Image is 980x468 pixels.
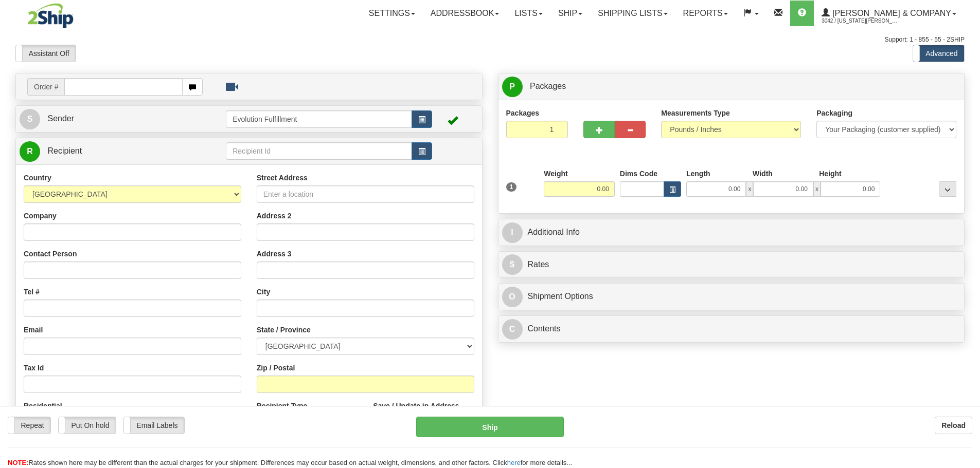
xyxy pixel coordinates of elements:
[24,173,51,183] label: Country
[423,1,507,26] a: Addressbook
[257,325,311,335] label: State / Province
[822,16,899,26] span: 3042 / [US_STATE][PERSON_NAME]
[530,82,566,90] span: Packages
[20,108,226,129] a: S Sender
[913,45,964,62] label: Advanced
[124,417,184,434] label: Email Labels
[506,108,540,118] label: Packages
[502,76,961,97] a: P Packages
[257,211,292,221] label: Address 2
[506,182,517,192] span: 1
[24,401,62,411] label: Residential
[47,114,74,123] span: Sender
[830,9,951,17] span: [PERSON_NAME] & Company
[24,287,40,297] label: Tel #
[753,169,773,179] label: Width
[20,141,203,162] a: R Recipient
[502,287,523,307] span: O
[416,417,564,437] button: Ship
[507,459,521,466] a: here
[686,169,710,179] label: Length
[24,211,57,221] label: Company
[20,141,40,162] span: R
[8,459,28,466] span: NOTE:
[675,1,736,26] a: Reports
[502,319,523,340] span: C
[935,417,972,434] button: Reload
[590,1,675,26] a: Shipping lists
[620,169,657,179] label: Dims Code
[20,109,40,129] span: S
[8,417,50,434] label: Repeat
[47,146,82,155] span: Recipient
[502,222,523,243] span: I
[941,421,966,429] b: Reload
[813,181,821,197] span: x
[816,108,852,118] label: Packaging
[15,35,965,44] div: Support: 1 - 855 - 55 - 2SHIP
[24,363,44,373] label: Tax Id
[257,249,292,259] label: Address 3
[361,1,423,26] a: Settings
[257,287,270,297] label: City
[661,108,730,118] label: Measurements Type
[550,1,590,26] a: Ship
[24,249,77,259] label: Contact Person
[939,181,956,197] div: ...
[373,401,474,421] label: Save / Update in Address Book
[257,363,295,373] label: Zip / Postal
[544,169,567,179] label: Weight
[59,417,116,434] label: Put On hold
[746,181,753,197] span: x
[502,286,961,307] a: OShipment Options
[15,3,86,29] img: logo3042.jpg
[257,401,308,411] label: Recipient Type
[956,181,979,286] iframe: chat widget
[27,78,64,96] span: Order #
[507,1,550,26] a: Lists
[16,45,76,62] label: Assistant Off
[502,319,961,340] a: CContents
[502,254,523,275] span: $
[226,110,412,128] input: Sender Id
[502,254,961,275] a: $Rates
[814,1,964,26] a: [PERSON_NAME] & Company 3042 / [US_STATE][PERSON_NAME]
[257,185,474,203] input: Enter a location
[24,325,43,335] label: Email
[226,142,412,160] input: Recipient Id
[502,77,523,97] span: P
[502,222,961,243] a: IAdditional Info
[819,169,842,179] label: Height
[257,173,308,183] label: Street Address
